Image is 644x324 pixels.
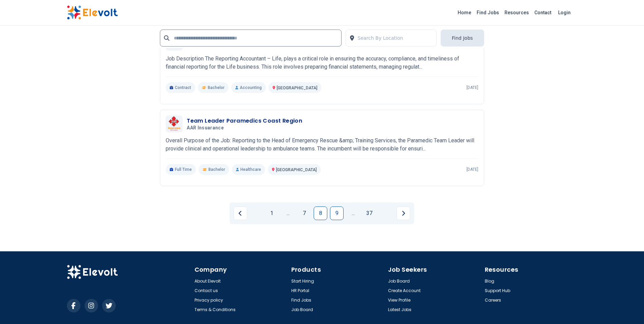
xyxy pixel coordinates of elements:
[166,34,478,93] a: Old MutualReporting Accountant Fixed Term ContractOld MutualJob Description The Reporting Account...
[281,206,295,220] a: Jump backward
[291,307,313,312] a: Job Board
[291,288,309,293] a: HR Portal
[502,7,532,18] a: Resources
[166,115,478,175] a: AAR InsuaranceTeam Leader Paramedics Coast RegionAAR InsuaranceOverall Purpose of the Job: Report...
[187,117,302,125] h3: Team Leader Paramedics Coast Region
[231,82,266,93] p: Accounting
[363,206,376,220] a: Page 37
[67,265,118,279] img: Elevolt
[67,4,152,208] iframe: Advertisement
[208,85,224,90] span: Bachelor
[314,206,327,220] a: Page 8 is your current page
[166,55,478,71] p: Job Description The Reporting Accountant – Life, plays a critical role in ensuring the accuracy, ...
[474,7,502,18] a: Find Jobs
[265,206,278,220] a: Page 1
[466,167,478,172] p: [DATE]
[195,307,236,312] a: Terms & Conditions
[277,86,317,90] span: [GEOGRAPHIC_DATA]
[485,298,501,303] a: Careers
[346,206,360,220] a: Jump forward
[166,82,195,93] p: Contract
[485,265,577,274] h4: Resources
[532,7,554,18] a: Contact
[388,265,481,274] h4: Job Seekers
[388,278,410,284] a: Job Board
[166,164,196,175] p: Full Time
[232,164,265,175] p: Healthcare
[388,288,421,293] a: Create Account
[208,167,225,172] span: Bachelor
[291,298,311,303] a: Find Jobs
[330,206,344,220] a: Page 9
[276,167,317,172] span: [GEOGRAPHIC_DATA]
[554,6,575,19] a: Login
[485,288,510,293] a: Support Hub
[610,291,644,324] iframe: Chat Widget
[187,125,224,131] span: AAR Insuarance
[234,206,410,220] ul: Pagination
[397,206,410,220] a: Next page
[297,206,311,220] a: Page 7
[195,288,218,293] a: Contact us
[195,265,287,274] h4: Company
[67,5,118,20] img: Elevolt
[291,278,314,284] a: Start Hiring
[195,278,221,284] a: About Elevolt
[441,30,484,47] button: Find Jobs
[167,116,181,132] img: AAR Insuarance
[388,298,410,303] a: View Profile
[166,137,478,153] p: Overall Purpose of the Job: Reporting to the Head of Emergency Rescue &amp; Training Services, th...
[195,298,223,303] a: Privacy policy
[466,85,478,90] p: [DATE]
[388,307,411,312] a: Latest Jobs
[485,278,494,284] a: Blog
[291,265,384,274] h4: Products
[234,206,247,220] a: Previous page
[455,7,474,18] a: Home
